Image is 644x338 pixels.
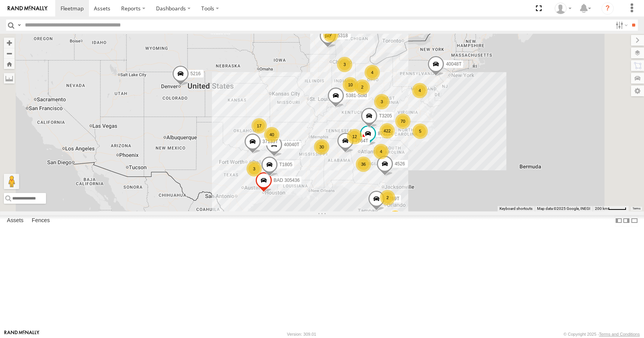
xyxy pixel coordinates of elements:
span: 7764T [355,138,368,144]
label: Assets [3,216,27,226]
div: 7 [323,27,338,42]
button: Map Scale: 200 km per 44 pixels [593,206,629,211]
span: 200 km [595,206,608,211]
div: 4 [373,144,389,159]
span: 4526 [395,161,405,167]
label: Search Filter Options [613,20,629,31]
div: 30 [314,139,329,155]
div: 3 [337,57,352,72]
span: BAD 305436 [274,178,300,183]
span: T3205 [379,113,392,119]
div: 36 [356,157,371,172]
div: © Copyright 2025 - [563,332,640,336]
button: Zoom Home [4,59,15,69]
span: 40040T [284,142,300,147]
div: 40 [264,127,279,142]
label: Fences [28,216,54,226]
label: Hide Summary Table [631,215,638,226]
span: 5381-Sold [346,93,367,99]
button: Zoom out [4,48,15,59]
div: 3 [374,94,389,109]
label: Dock Summary Table to the Left [615,215,623,226]
a: Visit our Website [4,330,39,338]
span: T1805 [279,162,292,168]
span: 5216 [191,71,201,76]
div: Summer Walker [552,3,574,14]
div: 12 [347,129,362,144]
label: Search Query [16,20,22,31]
img: rand-logo.svg [8,6,48,11]
div: 4 [365,65,380,80]
span: 37133T [263,139,278,145]
label: Map Settings [631,86,644,96]
button: Zoom in [4,38,15,48]
div: 4 [412,83,427,98]
label: Measure [4,73,15,84]
div: Version: 309.01 [287,332,316,336]
span: 87122T [378,131,394,136]
div: 17 [251,118,267,134]
button: Keyboard shortcuts [499,206,532,211]
span: Map data ©2025 Google, INEGI [537,206,590,211]
div: 422 [379,123,395,138]
div: 5 [412,124,428,139]
a: Terms and Conditions [599,332,640,336]
i: ? [601,2,614,15]
div: 2 [355,79,370,95]
div: 10 [343,77,358,92]
div: 3 [246,161,262,176]
a: Terms (opens in new tab) [632,207,641,210]
span: 40048T [446,61,462,67]
button: Drag Pegman onto the map to open Street View [4,174,19,189]
div: 2 [380,190,395,205]
span: 5318 [338,33,348,39]
div: 70 [395,114,411,129]
label: Dock Summary Table to the Right [623,215,630,226]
